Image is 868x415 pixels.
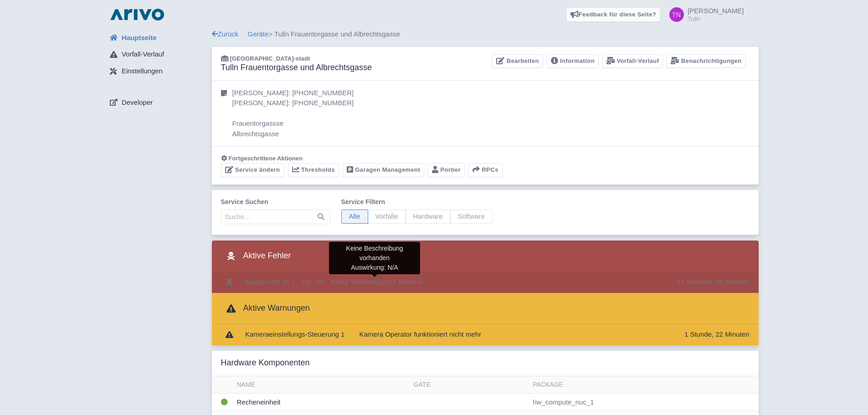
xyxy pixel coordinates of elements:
[602,54,663,68] a: Vorfall-Verlauf
[221,163,284,177] a: Service ändern
[450,210,493,224] span: Software
[221,248,291,264] h3: Aktive Fehler
[681,324,759,345] td: 1 Stunde, 22 Minuten
[688,7,744,15] span: [PERSON_NAME]
[221,210,330,224] input: Suche…
[410,376,529,394] th: Gate
[221,197,330,207] label: Service suchen
[122,66,163,77] span: Einstellungen
[529,376,758,394] th: Package
[547,54,599,68] a: Information
[108,7,166,22] img: logo
[221,300,310,317] h3: Aktive Warnungen
[232,88,354,139] p: [PERSON_NAME]: [PHONE_NUMBER] [PERSON_NAME]: [PHONE_NUMBER] Frauentorgassse Albrechtsgasse
[529,393,758,411] td: hw_compute_nuc_1
[406,210,451,224] span: Hardware
[343,163,424,177] a: Garagen Management
[341,210,368,224] span: Alle
[341,197,493,207] label: Service filtern
[229,155,303,162] span: Fortgeschrittene Aktionen
[103,46,212,63] a: Vorfall-Verlauf
[566,7,661,22] a: Feedback für diese Seite?
[359,330,481,338] span: Kamera Operator funktioniert nicht mehr
[428,163,465,177] a: Portier
[103,29,212,46] a: Hauptseite
[230,55,310,62] span: [GEOGRAPHIC_DATA]-stadt
[241,272,299,293] td: Avigilon H5 SL 1
[492,54,543,68] a: Bearbeiten
[212,30,239,38] a: Zurück
[288,163,339,177] a: Thresholds
[368,210,406,224] span: Vorfälle
[248,30,269,38] a: Geräte
[221,63,372,73] h3: Tulln Frauentorgasse und Albrechtsgasse
[667,54,745,68] a: Benachrichtigungen
[103,94,212,111] a: Developer
[122,33,157,43] span: Hauptseite
[233,393,410,411] td: Recheneinheit
[221,358,310,368] h3: Hardware Komponenten
[241,324,348,345] td: Kameraeinstellungs-Steuerung 1
[468,163,503,177] button: RPCs
[664,7,744,22] a: [PERSON_NAME] Tulln
[299,272,328,293] td: fra_out
[122,49,164,60] span: Vorfall-Verlauf
[233,376,410,394] th: Name
[122,97,153,108] span: Developer
[673,272,758,293] td: 13 Stunden, 26 Minuten
[103,63,212,80] a: Einstellungen
[331,278,422,286] span: Keine Verbindung zur Kamera
[212,29,759,40] div: > Tulln Frauentorgasse und Albrechtsgasse
[688,16,744,22] small: Tulln
[329,242,420,274] div: Keine Beschreibung vorhanden Auswirkung: N/A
